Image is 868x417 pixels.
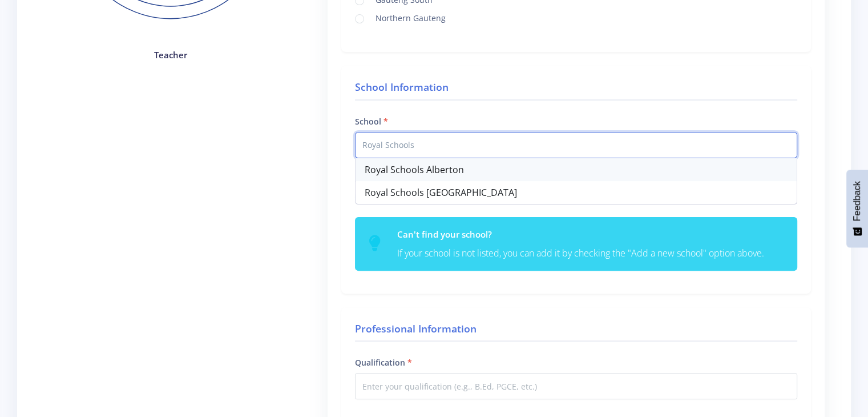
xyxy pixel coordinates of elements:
h4: Teacher [53,49,289,62]
label: Qualification [355,356,412,368]
input: Enter your qualification (e.g., B.Ed, PGCE, etc.) [355,373,797,399]
span: Feedback [852,181,862,221]
p: If your school is not listed, you can add it by checking the "Add a new school" option above. [397,246,783,261]
label: Northern Gauteng [371,12,446,21]
input: Start typing to search for your school [355,132,797,158]
h4: School Information [355,79,797,100]
h6: Can't find your school? [397,228,783,241]
button: Feedback - Show survey [846,170,868,247]
div: Royal Schools [GEOGRAPHIC_DATA] [356,181,797,204]
div: Royal Schools Alberton [356,158,797,181]
label: School [355,115,388,127]
h4: Professional Information [355,321,797,342]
